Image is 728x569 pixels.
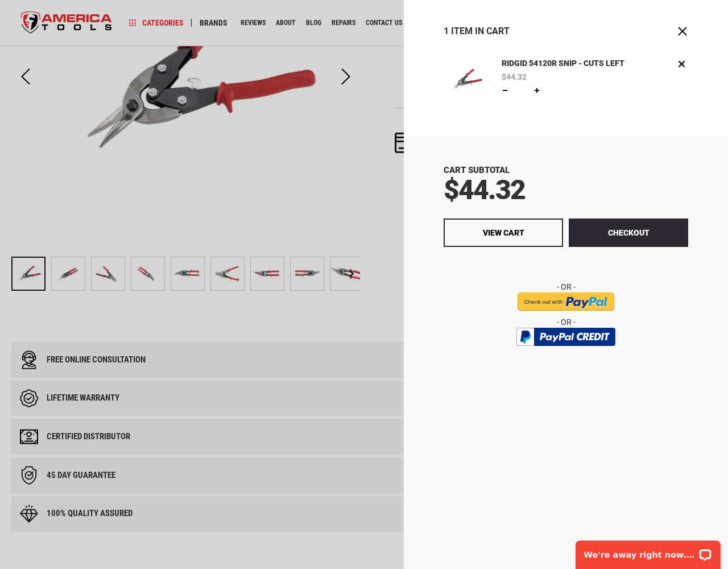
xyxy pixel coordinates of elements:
button: Checkout [569,218,688,247]
span: $44.32 [502,73,527,81]
img: RIDGID 54120R SNIP - CUTS LEFT [444,57,488,102]
a: RIDGID 54120R SNIP - CUTS LEFT [499,57,628,70]
a: View Cart [444,218,563,247]
span: Cart Subtotal [444,165,510,175]
button: Close [677,26,688,37]
span: Item in Cart [451,26,510,36]
span: $44.32 [444,174,525,206]
span: 1 [444,26,449,36]
a: RIDGID 54120R SNIP - CUTS LEFT [444,57,488,105]
span: View Cart [483,228,524,237]
img: btn_bml_text.png [523,349,609,361]
iframe: LiveChat chat widget [568,533,728,569]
